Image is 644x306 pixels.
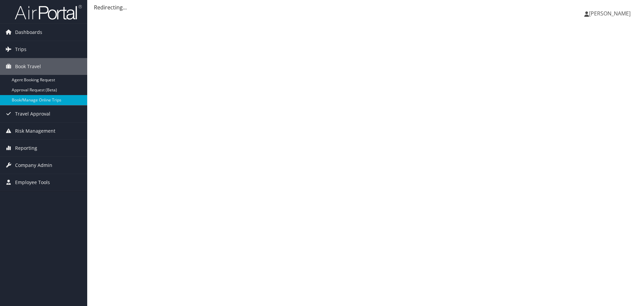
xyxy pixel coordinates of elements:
[15,24,42,41] span: Dashboards
[94,3,637,11] div: Redirecting...
[584,3,637,24] a: [PERSON_NAME]
[15,157,52,174] span: Company Admin
[15,105,50,122] span: Travel Approval
[15,41,26,58] span: Trips
[15,123,55,139] span: Risk Management
[15,174,50,191] span: Employee Tools
[15,58,41,75] span: Book Travel
[589,10,631,17] span: [PERSON_NAME]
[15,140,37,157] span: Reporting
[15,4,82,20] img: airportal-logo.png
